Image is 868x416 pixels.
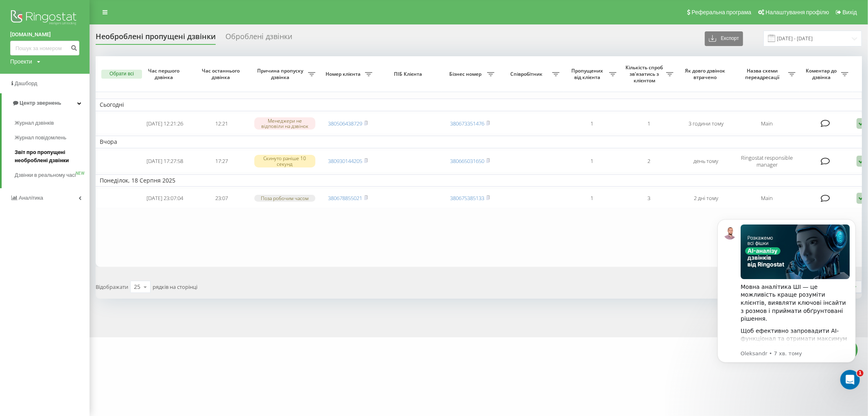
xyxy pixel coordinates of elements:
span: рядків на сторінці [153,283,197,291]
span: Час останнього дзвінка [200,68,244,80]
td: 1 [564,188,621,208]
a: Журнал повідомлень [15,130,90,145]
button: Обрати всі [101,70,142,79]
td: 3 години тому [678,113,735,134]
td: Main [735,113,800,134]
span: Час першого дзвінка [143,68,187,80]
td: [DATE] 12:21:26 [136,113,193,134]
span: Налаштування профілю [765,9,829,15]
span: ПІБ Клієнта [383,71,435,77]
span: Коментар до дзвінка [804,68,841,80]
div: 25 [134,283,140,291]
td: 3 [621,188,678,208]
td: [DATE] 17:27:58 [136,150,193,173]
td: 2 дні тому [678,188,735,208]
td: 17:27 [193,150,250,173]
span: Дашборд [15,80,37,86]
a: 380506438729 [328,120,362,127]
span: Вихід [843,9,857,15]
span: Журнал дзвінків [15,119,54,127]
div: Проекти [10,57,32,66]
span: Як довго дзвінок втрачено [684,68,728,80]
a: 380675385133 [450,194,484,202]
span: Аналiтика [19,195,43,201]
a: [DOMAIN_NAME] [10,31,79,39]
iframe: Intercom live chat [840,370,860,390]
span: Назва схеми переадресації [739,68,788,80]
span: Реферальна програма [692,9,752,15]
td: 1 [564,113,621,134]
a: Дзвінки в реальному часіNEW [15,168,90,183]
span: Кількість спроб зв'язатись з клієнтом [625,64,666,84]
iframe: Intercom notifications повідомлення [705,207,868,394]
div: Скинуто раніше 10 секунд [254,155,315,167]
a: 380665031650 [450,157,484,165]
td: Ringostat responsible manager [735,150,800,173]
td: день тому [678,150,735,173]
span: Номер клієнта [324,71,365,77]
span: Звіт про пропущені необроблені дзвінки [15,148,85,165]
td: [DATE] 23:07:04 [136,188,193,208]
a: 380673351476 [450,120,484,127]
span: 1 [857,370,864,376]
td: 12:21 [193,113,250,134]
td: 2 [621,150,678,173]
span: Бізнес номер [446,71,487,77]
td: 23:07 [193,188,250,208]
div: Менеджери не відповіли на дзвінок [254,117,315,130]
span: Дзвінки в реальному часі [15,171,76,179]
span: Журнал повідомлень [15,134,66,142]
td: Main [735,188,800,208]
span: Центр звернень [20,100,61,106]
div: Оброблені дзвінки [225,32,292,45]
span: Співробітник [503,71,552,77]
img: Ringostat logo [10,8,79,29]
button: Експорт [705,31,743,46]
a: 380678855021 [328,194,362,202]
input: Пошук за номером [10,41,79,55]
td: 1 [564,150,621,173]
a: 380930144205 [328,157,362,165]
span: Відображати [96,283,128,291]
div: Необроблені пропущені дзвінки [96,32,216,45]
a: Журнал дзвінків [15,116,90,130]
span: Причина пропуску дзвінка [254,68,308,80]
span: Пропущених від клієнта [568,68,609,80]
a: Центр звернень [2,93,90,113]
td: 1 [621,113,678,134]
div: Поза робочим часом [254,195,315,202]
a: Звіт про пропущені необроблені дзвінки [15,145,90,168]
